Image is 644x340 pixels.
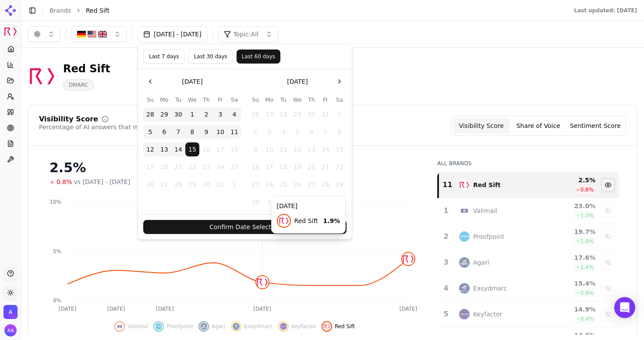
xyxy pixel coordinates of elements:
[77,30,86,39] img: Germany
[580,315,594,322] span: 0.4 %
[453,118,510,134] button: Visibility Score
[213,96,227,104] th: Friday
[438,250,619,276] tr: 3agariAgari17.6%1.4%Show agari data
[335,323,355,330] span: Red Sift
[213,107,227,121] button: Friday, October 3rd, 2025, selected
[510,118,567,134] button: Share of Voice
[74,177,131,186] span: vs [DATE] - [DATE]
[157,96,171,104] th: Monday
[143,96,241,191] table: October 2025
[143,96,157,104] th: Sunday
[549,202,595,210] div: 23.0 %
[580,290,594,297] span: 0.9 %
[200,323,207,330] img: agari
[143,125,157,139] button: Sunday, October 5th, 2025, selected
[459,231,470,242] img: proofpoint
[157,142,171,156] button: Monday, October 13th, 2025, selected
[143,142,157,156] button: Sunday, October 12th, 2025, selected
[290,96,304,104] th: Wednesday
[333,96,347,104] th: Saturday
[601,230,615,244] button: Show proofpoint data
[459,205,470,216] img: valimail
[601,178,615,192] button: Hide red sift data
[322,321,355,332] button: Hide red sift data
[171,107,185,121] button: Tuesday, September 30th, 2025, selected
[199,125,213,139] button: Thursday, October 9th, 2025, selected
[614,297,635,318] div: Open Intercom Messenger
[437,160,619,167] div: All Brands
[234,30,258,39] span: Topic: All
[438,224,619,250] tr: 2proofpointProofpoint19.7%1.8%Show proofpoint data
[199,107,213,121] button: Thursday, October 2nd, 2025, selected
[171,96,185,104] th: Tuesday
[4,324,17,336] button: Open user button
[107,306,125,312] tspan: [DATE]
[143,220,347,234] button: Confirm Date Selection
[438,198,619,224] tr: 1valimailValimail23.0%1.3%Show valimail data
[199,96,213,104] th: Thursday
[185,96,199,104] th: Wednesday
[473,232,504,241] div: Proofpoint
[459,180,470,190] img: red sift
[237,50,280,64] button: Last 60 days
[442,205,450,216] div: 1
[442,309,450,319] div: 5
[276,96,290,104] th: Tuesday
[442,231,450,242] div: 2
[438,301,619,327] tr: 5keyfactorKeyfactor14.9%0.4%Show keyfactor data
[50,160,420,176] div: 2.5%
[4,305,18,319] button: Open organization switcher
[212,323,225,330] span: Agari
[473,310,502,319] div: Keyfactor
[227,125,241,139] button: Saturday, October 11th, 2025, selected
[580,212,594,219] span: 1.3 %
[473,258,489,267] div: Agari
[233,323,240,330] img: easydmarc
[291,323,316,330] span: Keyfactor
[549,279,595,288] div: 15.4 %
[98,30,107,39] img: United Kingdom
[227,96,241,104] th: Saturday
[442,180,450,190] div: 11
[59,306,77,312] tspan: [DATE]
[213,125,227,139] button: Friday, October 10th, 2025, selected
[88,30,96,39] img: United States
[323,323,330,330] img: red sift
[244,323,273,330] span: Easydmarc
[318,96,333,104] th: Friday
[278,321,316,332] button: Show keyfactor data
[4,25,18,39] img: Red Sift
[442,257,450,268] div: 3
[459,283,470,294] img: easydmarc
[185,142,199,156] button: Today, Wednesday, October 15th, 2025, selected
[153,321,193,332] button: Show proofpoint data
[549,176,595,184] div: 2.5 %
[157,125,171,139] button: Monday, October 6th, 2025, selected
[50,199,61,205] tspan: 10%
[188,50,233,64] button: Last 30 days
[114,321,148,332] button: Show valimail data
[198,321,225,332] button: Show agari data
[185,125,199,139] button: Wednesday, October 8th, 2025, selected
[438,276,619,301] tr: 4easydmarcEasydmarc15.4%0.9%Show easydmarc data
[601,307,615,321] button: Show keyfactor data
[4,25,18,39] button: Current brand: Red Sift
[231,321,273,332] button: Show easydmarc data
[143,50,185,64] button: Last 7 days
[50,6,556,15] nav: breadcrumb
[171,125,185,139] button: Tuesday, October 7th, 2025, selected
[39,123,194,131] div: Percentage of AI answers that mention your brand
[127,323,148,330] span: Valimail
[549,331,595,340] div: 14.6 %
[63,79,94,91] span: DMARC
[185,107,199,121] button: Wednesday, October 1st, 2025, selected
[86,6,110,15] span: Red Sift
[143,74,157,89] button: Go to the Previous Month
[304,96,318,104] th: Thursday
[580,186,594,193] span: 0.8 %
[256,276,269,288] img: red sift
[601,255,615,269] button: Show agari data
[227,107,241,121] button: Saturday, October 4th, 2025, selected
[580,238,594,245] span: 1.8 %
[57,177,72,186] span: 0.8%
